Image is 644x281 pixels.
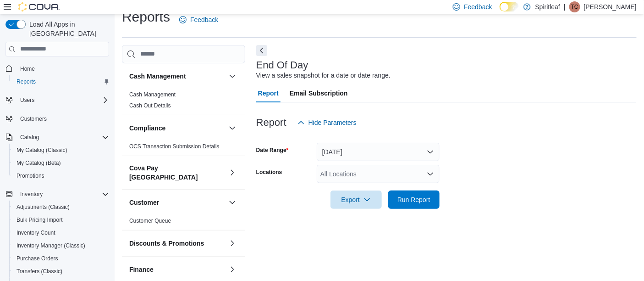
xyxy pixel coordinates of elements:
span: Inventory Manager (Classic) [13,240,109,251]
button: Catalog [2,131,113,144]
h3: End Of Day [256,60,308,71]
span: Feedback [190,15,218,24]
button: Inventory Manager (Classic) [9,239,113,252]
a: Transfers (Classic) [13,266,66,277]
button: Discounts & Promotions [227,238,238,249]
span: Promotions [17,172,44,180]
div: Cash Management [122,89,245,115]
button: Cash Management [227,71,238,82]
a: OCS Transaction Submission Details [129,143,220,150]
button: Next [256,45,267,56]
label: Date Range [256,146,289,154]
label: Locations [256,169,282,176]
a: Inventory Count [13,227,59,238]
h3: Report [256,117,286,128]
h3: Finance [129,265,154,274]
a: Home [17,63,39,74]
a: Cash Management [129,91,176,98]
div: Compliance [122,141,245,156]
div: View a sales snapshot for a date or date range. [256,71,391,80]
span: TC [571,1,578,12]
span: Reports [17,78,36,85]
span: Home [20,65,35,73]
h3: Compliance [129,124,165,133]
h3: Cash Management [129,72,186,81]
span: Users [20,96,34,104]
button: Open list of options [427,170,434,178]
span: Adjustments (Classic) [17,203,70,211]
button: Compliance [227,123,238,134]
button: Promotions [9,169,113,182]
button: Export [330,191,382,209]
span: My Catalog (Beta) [17,159,61,167]
span: Inventory Manager (Classic) [17,242,85,249]
button: Finance [129,265,225,274]
button: Discounts & Promotions [129,239,225,248]
button: Users [2,94,113,107]
button: Home [2,62,113,75]
button: Customer [129,198,225,207]
span: Customers [20,115,47,123]
button: [DATE] [317,143,440,161]
a: Promotions [13,170,48,181]
span: Hide Parameters [308,118,357,127]
span: Adjustments (Classic) [13,202,109,213]
input: Dark Mode [500,2,519,11]
span: Inventory Count [13,227,109,238]
a: Cash Out Details [129,102,171,109]
span: Report [258,84,279,102]
button: Adjustments (Classic) [9,201,113,214]
button: Inventory Count [9,226,113,239]
p: Spiritleaf [535,1,560,12]
span: Purchase Orders [13,253,109,264]
button: Run Report [388,191,440,209]
h3: Customer [129,198,159,207]
span: Inventory Count [17,229,55,236]
button: Finance [227,264,238,275]
a: Bulk Pricing Import [13,214,66,225]
button: Transfers (Classic) [9,265,113,278]
a: Adjustments (Classic) [13,202,73,213]
a: Inventory Manager (Classic) [13,240,89,251]
span: My Catalog (Beta) [13,157,109,169]
span: Catalog [20,134,39,141]
button: Users [17,95,38,106]
span: Export [336,191,376,209]
a: Customers [17,113,50,124]
button: Cova Pay [GEOGRAPHIC_DATA] [227,167,238,178]
img: Cova [18,2,60,11]
button: Inventory [17,189,46,200]
button: My Catalog (Classic) [9,144,113,157]
span: Promotions [13,170,109,181]
span: Transfers (Classic) [13,266,109,277]
span: Inventory [17,189,109,200]
span: Home [17,63,109,74]
span: Bulk Pricing Import [17,216,63,224]
span: Customer Queue [129,217,171,225]
button: Customer [227,197,238,208]
span: Bulk Pricing Import [13,214,109,225]
a: Customer Queue [129,218,171,224]
button: Inventory [2,188,113,201]
h1: Reports [122,8,170,26]
h3: Discounts & Promotions [129,239,204,248]
button: Cova Pay [GEOGRAPHIC_DATA] [129,163,225,182]
button: Bulk Pricing Import [9,214,113,226]
span: Customers [17,113,109,124]
a: Purchase Orders [13,253,62,264]
button: Hide Parameters [294,113,360,132]
span: Cash Management [129,91,176,98]
p: | [564,1,566,12]
p: [PERSON_NAME] [584,1,637,12]
span: Transfers (Classic) [17,268,62,275]
a: My Catalog (Classic) [13,145,71,156]
button: Catalog [17,132,43,143]
span: Email Subscription [290,84,348,102]
span: Reports [13,76,109,87]
a: My Catalog (Beta) [13,157,65,169]
button: Cash Management [129,72,225,81]
button: Compliance [129,124,225,133]
span: Users [17,95,109,106]
button: Purchase Orders [9,252,113,265]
